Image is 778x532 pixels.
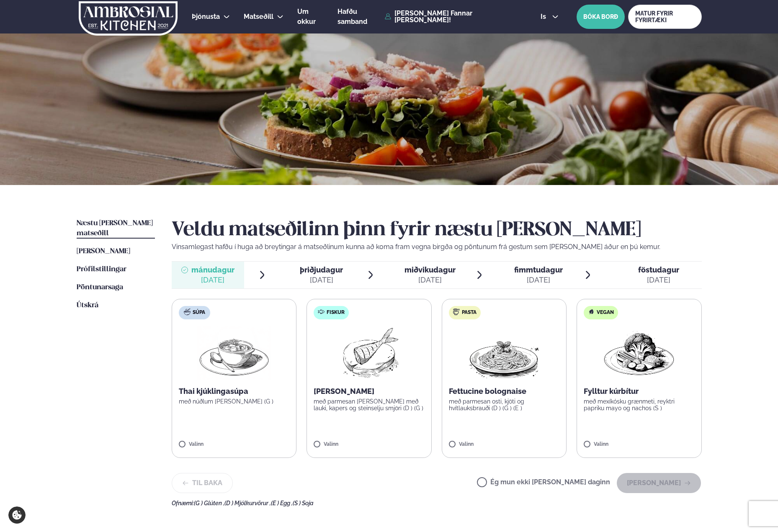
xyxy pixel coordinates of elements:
[337,8,367,26] span: Hafðu samband
[77,266,126,273] span: Prófílstillingar
[184,308,191,315] img: soup.svg
[179,386,290,396] p: Thai kjúklingasúpa
[197,326,271,380] img: Soup.png
[385,10,521,23] a: [PERSON_NAME] Fannar [PERSON_NAME]!
[77,302,98,309] span: Útskrá
[628,5,701,29] a: MATUR FYRIR FYRIRTÆKI
[300,265,343,274] span: þriðjudagur
[77,283,123,293] a: Pöntunarsaga
[77,248,130,255] span: [PERSON_NAME]
[541,13,549,20] span: is
[314,386,425,396] p: [PERSON_NAME]
[244,12,273,22] a: Matseðill
[449,386,560,396] p: Fettucine bolognaise
[449,398,560,411] p: með parmesan osti, kjöti og hvítlauksbrauði (D ) (G ) (E )
[314,398,425,411] p: með parmesan [PERSON_NAME] með lauki, kapers og steinselju smjöri (D ) (G )
[602,326,676,380] img: Vegan.png
[462,309,477,316] span: Pasta
[172,242,702,252] p: Vinsamlegast hafðu í huga að breytingar á matseðlinum kunna að koma fram vegna birgða og pöntunum...
[337,7,381,27] a: Hafðu samband
[172,473,233,493] button: Til baka
[77,247,130,257] a: [PERSON_NAME]
[300,275,343,285] div: [DATE]
[179,398,290,405] p: með núðlum [PERSON_NAME] (G )
[191,265,234,274] span: mánudagur
[404,275,456,285] div: [DATE]
[224,500,271,506] span: (D ) Mjólkurvörur ,
[78,1,178,36] img: logo
[588,308,595,315] img: Vegan.svg
[77,220,153,237] span: Næstu [PERSON_NAME] matseðill
[404,265,456,274] span: miðvikudagur
[271,500,293,506] span: (E ) Egg ,
[584,398,695,411] p: með mexíkósku grænmeti, reyktri papriku mayo og nachos (S )
[191,275,234,285] div: [DATE]
[172,218,702,242] h2: Veldu matseðilinn þinn fyrir næstu [PERSON_NAME]
[638,275,679,285] div: [DATE]
[534,13,565,20] button: is
[514,265,563,274] span: fimmtudagur
[638,265,679,274] span: föstudagur
[453,308,460,315] img: pasta.svg
[584,386,695,396] p: Fylltur kúrbítur
[194,500,224,506] span: (G ) Glúten ,
[297,8,316,26] span: Um okkur
[597,309,614,316] span: Vegan
[77,301,98,311] a: Útskrá
[297,7,324,27] a: Um okkur
[192,13,220,21] span: Þjónusta
[293,500,314,506] span: (S ) Soja
[332,326,406,380] img: Fish.png
[514,275,563,285] div: [DATE]
[77,284,123,291] span: Pöntunarsaga
[193,309,205,316] span: Súpa
[8,506,26,524] a: Cookie settings
[192,12,220,22] a: Þjónusta
[77,218,155,239] a: Næstu [PERSON_NAME] matseðill
[318,308,325,315] img: fish.svg
[577,5,625,29] button: BÓKA BORÐ
[617,473,701,493] button: [PERSON_NAME]
[244,13,273,21] span: Matseðill
[327,309,345,316] span: Fiskur
[172,500,702,506] div: Ofnæmi:
[77,265,126,275] a: Prófílstillingar
[467,326,541,380] img: Spagetti.png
